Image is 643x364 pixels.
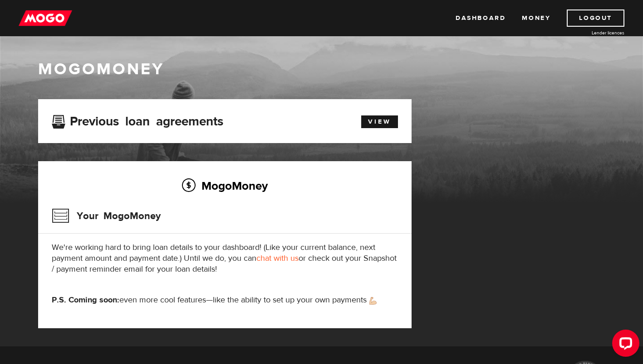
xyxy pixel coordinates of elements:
[19,10,72,27] img: mogo_logo-11ee424be714fa7cbb0f0f49df9e16ec.png
[361,115,398,128] a: View
[52,242,398,275] p: We're working hard to bring loan details to your dashboard! (Like your current balance, next paym...
[52,204,161,228] h3: Your MogoMoney
[556,29,624,36] a: Lender licences
[52,114,223,126] h3: Previous loan agreements
[456,10,506,27] a: Dashboard
[369,297,377,305] img: strong arm emoji
[52,295,398,306] p: even more cool features—like the ability to set up your own payments
[567,10,624,27] a: Logout
[52,295,119,305] strong: P.S. Coming soon:
[256,253,299,263] a: chat with us
[605,326,643,364] iframe: LiveChat chat widget
[38,60,605,79] h1: MogoMoney
[52,176,398,195] h2: MogoMoney
[522,10,550,27] a: Money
